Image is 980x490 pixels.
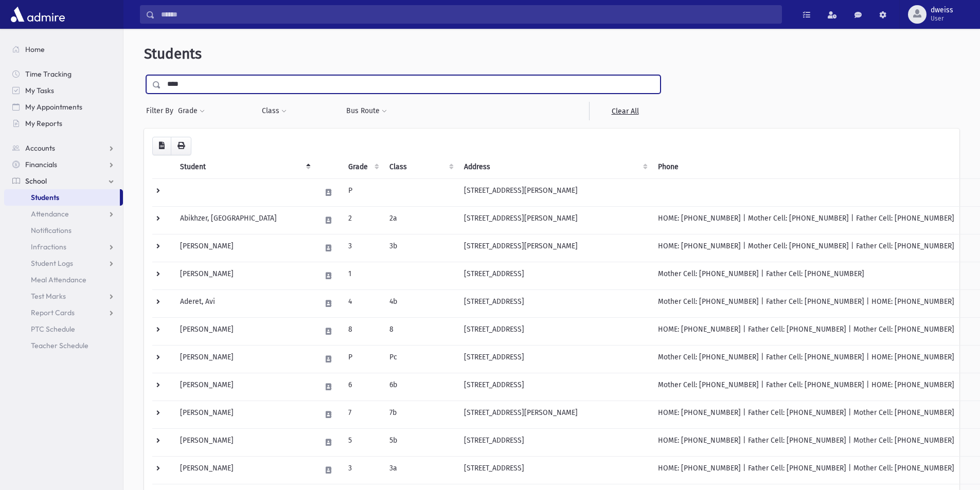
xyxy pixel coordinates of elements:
[152,137,171,155] button: CSV
[31,292,66,301] span: Test Marks
[383,155,458,179] th: Class: activate to sort column ascending
[458,401,652,428] td: [STREET_ADDRESS][PERSON_NAME]
[174,289,315,317] td: Aderet, Avi
[174,428,315,456] td: [PERSON_NAME]
[346,102,387,120] button: Bus Route
[342,401,383,428] td: 7
[31,324,75,334] span: PTC Schedule
[383,401,458,428] td: 7b
[4,321,123,337] a: PTC Schedule
[458,289,652,317] td: [STREET_ADDRESS]
[4,222,123,239] a: Notifications
[31,308,75,317] span: Report Cards
[4,304,123,321] a: Report Cards
[458,428,652,456] td: [STREET_ADDRESS]
[4,66,123,82] a: Time Tracking
[174,234,315,262] td: [PERSON_NAME]
[4,271,123,288] a: Meal Attendance
[931,14,953,23] span: User
[31,259,73,268] span: Student Logs
[31,226,72,235] span: Notifications
[4,156,123,173] a: Financials
[31,242,66,251] span: Infractions
[4,337,123,354] a: Teacher Schedule
[342,428,383,456] td: 5
[25,45,45,54] span: Home
[31,341,88,350] span: Teacher Schedule
[4,239,123,255] a: Infractions
[174,155,315,179] th: Student: activate to sort column descending
[25,102,82,112] span: My Appointments
[458,206,652,234] td: [STREET_ADDRESS][PERSON_NAME]
[171,137,191,155] button: Print
[383,206,458,234] td: 2a
[458,234,652,262] td: [STREET_ADDRESS][PERSON_NAME]
[174,262,315,289] td: [PERSON_NAME]
[383,345,458,373] td: Pc
[146,105,177,116] span: Filter By
[458,178,652,206] td: [STREET_ADDRESS][PERSON_NAME]
[25,86,54,95] span: My Tasks
[342,234,383,262] td: 3
[383,317,458,345] td: 8
[342,206,383,234] td: 2
[342,262,383,289] td: 1
[383,234,458,262] td: 3b
[4,41,123,58] a: Home
[4,173,123,189] a: School
[4,189,120,206] a: Students
[4,140,123,156] a: Accounts
[458,345,652,373] td: [STREET_ADDRESS]
[8,4,67,25] img: AdmirePro
[174,345,315,373] td: [PERSON_NAME]
[174,206,315,234] td: Abikhzer, [GEOGRAPHIC_DATA]
[342,289,383,317] td: 4
[383,428,458,456] td: 5b
[458,155,652,179] th: Address: activate to sort column ascending
[155,5,781,24] input: Search
[4,99,123,115] a: My Appointments
[458,373,652,401] td: [STREET_ADDRESS]
[4,288,123,304] a: Test Marks
[458,456,652,484] td: [STREET_ADDRESS]
[4,115,123,132] a: My Reports
[931,6,953,14] span: dweiss
[4,255,123,271] a: Student Logs
[383,373,458,401] td: 6b
[4,82,123,99] a: My Tasks
[25,69,72,79] span: Time Tracking
[458,262,652,289] td: [STREET_ADDRESS]
[31,193,59,202] span: Students
[261,102,287,120] button: Class
[342,456,383,484] td: 3
[342,373,383,401] td: 6
[25,119,62,128] span: My Reports
[383,289,458,317] td: 4b
[31,275,86,284] span: Meal Attendance
[383,456,458,484] td: 3a
[25,176,47,186] span: School
[342,178,383,206] td: P
[174,373,315,401] td: [PERSON_NAME]
[174,456,315,484] td: [PERSON_NAME]
[4,206,123,222] a: Attendance
[25,160,57,169] span: Financials
[144,45,202,62] span: Students
[31,209,69,219] span: Attendance
[25,143,55,153] span: Accounts
[342,317,383,345] td: 8
[342,155,383,179] th: Grade: activate to sort column ascending
[342,345,383,373] td: P
[177,102,205,120] button: Grade
[458,317,652,345] td: [STREET_ADDRESS]
[589,102,661,120] a: Clear All
[174,401,315,428] td: [PERSON_NAME]
[174,317,315,345] td: [PERSON_NAME]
